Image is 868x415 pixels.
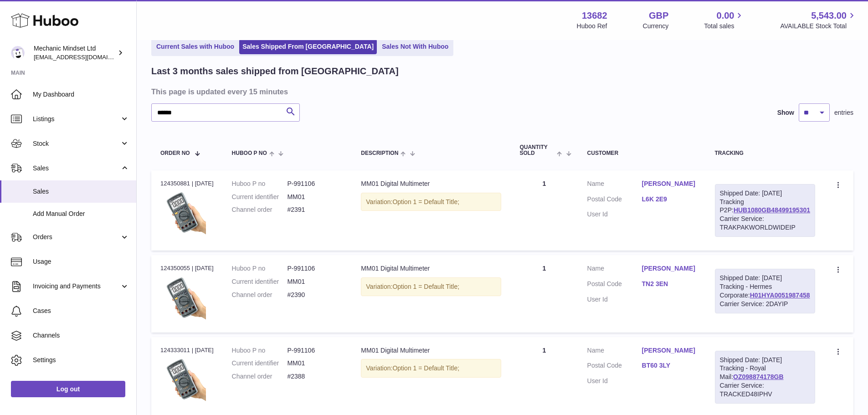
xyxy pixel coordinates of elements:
span: Option 1 = Default Title; [392,283,459,290]
dd: MM01 [287,359,343,368]
td: 1 [510,255,578,332]
div: MM01 Digital Multimeter [361,179,501,188]
dt: Postal Code [587,361,642,372]
dt: Current identifier [232,277,288,286]
dt: User Id [587,295,642,304]
div: Huboo Ref [577,22,607,31]
dt: Channel order [232,205,288,214]
span: Order No [160,150,190,156]
h3: This page is updated every 15 minutes [151,87,851,97]
div: Tracking - Royal Mail: [715,351,815,404]
a: OZ098874178GB [733,373,784,380]
a: HUB1080GB48499195301 [734,206,810,214]
div: Customer [587,150,697,156]
dd: MM01 [287,277,343,286]
span: Stock [33,139,120,148]
span: Quantity Sold [519,144,555,156]
span: Add Manual Order [33,210,129,218]
img: 2bf8d3b526ee97a4a226be29e1bef8e4.jpg [160,276,206,321]
span: Channels [33,331,129,340]
div: 124333011 | [DATE] [160,346,214,354]
div: MM01 Digital Multimeter [361,346,501,355]
dd: MM01 [287,193,343,201]
label: Show [777,108,794,117]
a: [PERSON_NAME] [642,179,697,188]
div: Tracking [715,150,815,156]
div: MM01 Digital Multimeter [361,264,501,273]
div: Variation: [361,277,501,296]
a: BT60 3LY [642,361,697,370]
a: 5,543.00 AVAILABLE Stock Total [780,10,857,31]
dt: Name [587,264,642,275]
dd: #2390 [287,291,343,299]
span: Option 1 = Default Title; [392,364,459,372]
dd: #2391 [287,205,343,214]
span: 0.00 [717,10,734,22]
dd: #2388 [287,372,343,381]
dt: Channel order [232,291,288,299]
h2: Last 3 months sales shipped from [GEOGRAPHIC_DATA] [151,65,399,77]
span: Option 1 = Default Title; [392,198,459,205]
a: Sales Shipped From [GEOGRAPHIC_DATA] [239,39,377,54]
dd: P-991106 [287,264,343,273]
span: Sales [33,164,120,173]
dt: Name [587,179,642,190]
div: Carrier Service: TRAKPAKWORLDWIDEIP [720,215,810,232]
dt: Huboo P no [232,264,288,273]
span: Orders [33,233,120,241]
span: 5,543.00 [811,10,847,22]
span: My Dashboard [33,90,129,99]
dt: Postal Code [587,280,642,291]
dt: User Id [587,377,642,385]
a: Sales Not With Huboo [379,39,452,54]
span: Sales [33,187,129,196]
div: Variation: [361,359,501,378]
span: Description [361,150,398,156]
img: 2bf8d3b526ee97a4a226be29e1bef8e4.jpg [160,190,206,236]
div: Mechanic Mindset Ltd [34,44,116,61]
div: Shipped Date: [DATE] [720,274,810,282]
span: AVAILABLE Stock Total [780,22,857,31]
a: L6K 2E9 [642,195,697,204]
div: Shipped Date: [DATE] [720,189,810,198]
dt: Huboo P no [232,179,288,188]
div: Variation: [361,193,501,211]
span: Huboo P no [232,150,267,156]
img: 2bf8d3b526ee97a4a226be29e1bef8e4.jpg [160,357,206,403]
strong: 13682 [582,10,607,22]
span: Usage [33,257,129,266]
span: Invoicing and Payments [33,282,120,291]
dt: Current identifier [232,193,288,201]
span: entries [834,108,853,117]
td: 1 [510,170,578,251]
div: 124350881 | [DATE] [160,179,214,188]
div: Carrier Service: TRACKED48IPHV [720,381,810,399]
span: Listings [33,115,120,123]
dt: Postal Code [587,195,642,206]
a: H01HYA0051987458 [750,292,810,299]
strong: GBP [649,10,668,22]
div: Carrier Service: 2DAYIP [720,300,810,308]
a: [PERSON_NAME] [642,264,697,273]
span: Settings [33,356,129,364]
a: [PERSON_NAME] [642,346,697,355]
dd: P-991106 [287,179,343,188]
img: internalAdmin-13682@internal.huboo.com [11,46,25,60]
dt: Name [587,346,642,357]
dt: Current identifier [232,359,288,368]
a: Current Sales with Huboo [153,39,237,54]
dt: Huboo P no [232,346,288,355]
div: Shipped Date: [DATE] [720,356,810,364]
a: Log out [11,381,125,397]
div: Tracking - Hermes Corporate: [715,269,815,313]
div: Tracking P2P: [715,184,815,237]
span: Total sales [704,22,745,31]
dt: Channel order [232,372,288,381]
a: 0.00 Total sales [704,10,745,31]
a: TN2 3EN [642,280,697,288]
div: 124350055 | [DATE] [160,264,214,272]
dt: User Id [587,210,642,219]
span: [EMAIL_ADDRESS][DOMAIN_NAME] [34,53,134,61]
dd: P-991106 [287,346,343,355]
span: Cases [33,307,129,315]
